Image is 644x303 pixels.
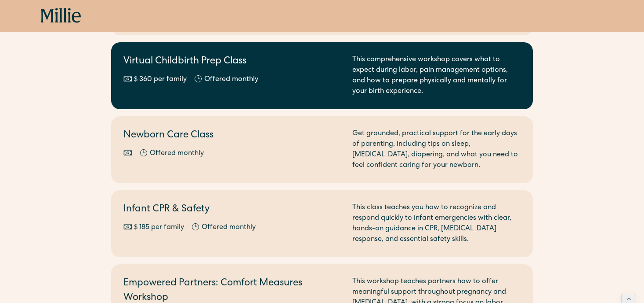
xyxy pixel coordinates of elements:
h2: Virtual Childbirth Prep Class [123,55,342,69]
div: This class teaches you how to recognize and respond quickly to infant emergencies with clear, han... [352,203,521,245]
div: $ 185 per family [134,222,184,233]
div: Offered monthly [204,74,258,85]
h2: Newborn Care Class [123,129,342,143]
div: Offered monthly [202,222,256,233]
div: Offered monthly [150,148,204,159]
a: Virtual Childbirth Prep Class$ 360 per familyOffered monthlyThis comprehensive workshop covers wh... [111,42,533,109]
div: Get grounded, practical support for the early days of parenting, including tips on sleep, [MEDICA... [352,129,521,171]
div: $ 360 per family [134,74,187,85]
div: This comprehensive workshop covers what to expect during labor, pain management options, and how ... [352,55,521,97]
a: Newborn Care ClassOffered monthlyGet grounded, practical support for the early days of parenting,... [111,116,533,183]
a: Infant CPR & Safety$ 185 per familyOffered monthlyThis class teaches you how to recognize and res... [111,190,533,257]
h2: Infant CPR & Safety [123,203,342,217]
